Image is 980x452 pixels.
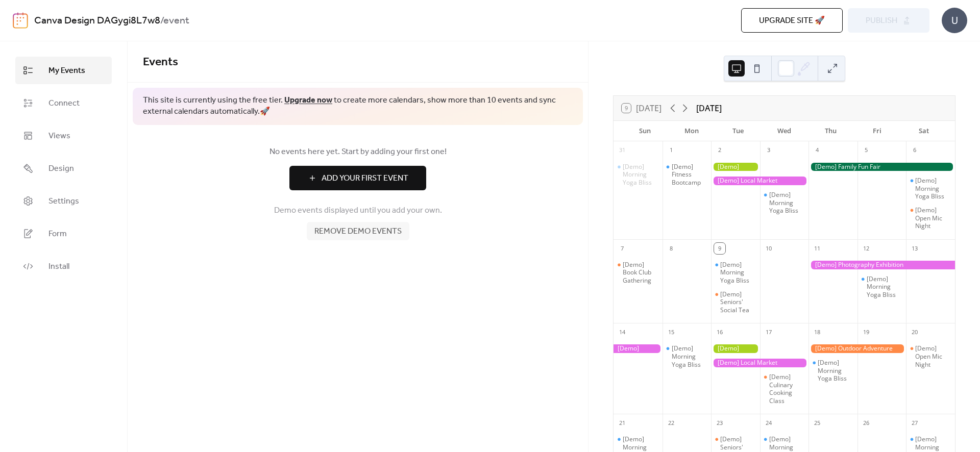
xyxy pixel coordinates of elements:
[143,51,178,73] span: Events
[668,121,715,141] div: Mon
[284,92,332,108] a: Upgrade now
[623,163,658,187] div: [Demo] Morning Yoga Bliss
[808,359,857,383] div: [Demo] Morning Yoga Bliss
[322,172,408,185] span: Add Your First Event
[48,195,79,208] span: Settings
[808,163,955,171] div: [Demo] Family Fun Fair
[857,275,906,299] div: [Demo] Morning Yoga Bliss
[314,225,402,238] span: Remove demo events
[720,290,756,314] div: [Demo] Seniors' Social Tea
[48,65,85,77] span: My Events
[909,417,920,429] div: 27
[614,163,663,187] div: [Demo] Morning Yoga Bliss
[48,130,70,142] span: Views
[714,145,725,156] div: 2
[812,327,823,338] div: 18
[274,205,442,217] span: Demo events displayed until you add your own.
[614,344,663,353] div: [Demo] Photography Exhibition
[915,344,951,368] div: [Demo] Open Mic Night
[906,206,955,230] div: [Demo] Open Mic Night
[807,121,854,141] div: Thu
[15,57,112,84] a: My Events
[759,15,825,27] span: Upgrade site 🚀
[711,261,760,285] div: [Demo] Morning Yoga Bliss
[906,344,955,368] div: [Demo] Open Mic Night
[808,261,955,269] div: [Demo] Photography Exhibition
[672,163,707,187] div: [Demo] Fitness Bootcamp
[711,290,760,314] div: [Demo] Seniors' Social Tea
[763,417,774,429] div: 24
[160,11,163,31] b: /
[143,95,573,118] span: This site is currently using the free tier. to create more calendars, show more than 10 events an...
[714,417,725,429] div: 23
[617,327,628,338] div: 14
[900,121,947,141] div: Sat
[143,146,573,158] span: No events here yet. Start by adding your first one!
[763,327,774,338] div: 17
[163,11,189,31] b: event
[714,327,725,338] div: 16
[672,344,707,368] div: [Demo] Morning Yoga Bliss
[711,163,760,171] div: [Demo] Gardening Workshop
[861,417,872,429] div: 26
[623,261,658,285] div: [Demo] Book Club Gathering
[909,327,920,338] div: 20
[13,12,28,29] img: logo
[854,121,900,141] div: Fri
[812,243,823,254] div: 11
[15,155,112,182] a: Design
[143,166,573,190] a: Add Your First Event
[15,122,112,149] a: Views
[663,344,712,368] div: [Demo] Morning Yoga Bliss
[760,191,809,215] div: [Demo] Morning Yoga Bliss
[906,177,955,200] div: [Demo] Morning Yoga Bliss
[48,228,67,240] span: Form
[15,89,112,117] a: Connect
[666,145,677,156] div: 1
[769,191,805,215] div: [Demo] Morning Yoga Bliss
[711,177,808,185] div: [Demo] Local Market
[15,253,112,280] a: Install
[666,327,677,338] div: 15
[289,166,426,190] button: Add Your First Event
[942,8,967,33] div: U
[812,417,823,429] div: 25
[663,163,712,187] div: [Demo] Fitness Bootcamp
[808,344,906,353] div: [Demo] Outdoor Adventure Day
[48,163,74,175] span: Design
[711,359,808,367] div: [Demo] Local Market
[307,222,409,240] button: Remove demo events
[714,243,725,254] div: 9
[909,243,920,254] div: 13
[861,327,872,338] div: 19
[48,261,69,273] span: Install
[763,145,774,156] div: 3
[48,97,80,110] span: Connect
[34,11,160,31] a: Canva Design DAGygi8L7w8
[769,373,805,405] div: [Demo] Culinary Cooking Class
[720,261,756,285] div: [Demo] Morning Yoga Bliss
[715,121,761,141] div: Tue
[711,344,760,353] div: [Demo] Gardening Workshop
[15,187,112,215] a: Settings
[617,145,628,156] div: 31
[666,243,677,254] div: 8
[818,359,853,383] div: [Demo] Morning Yoga Bliss
[915,177,951,200] div: [Demo] Morning Yoga Bliss
[760,373,809,405] div: [Demo] Culinary Cooking Class
[867,275,902,299] div: [Demo] Morning Yoga Bliss
[861,243,872,254] div: 12
[622,121,668,141] div: Sun
[763,243,774,254] div: 10
[861,145,872,156] div: 5
[915,206,951,230] div: [Demo] Open Mic Night
[614,261,663,285] div: [Demo] Book Club Gathering
[696,102,722,114] div: [DATE]
[15,220,112,247] a: Form
[761,121,807,141] div: Wed
[812,145,823,156] div: 4
[617,417,628,429] div: 21
[617,243,628,254] div: 7
[909,145,920,156] div: 6
[741,8,843,33] button: Upgrade site 🚀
